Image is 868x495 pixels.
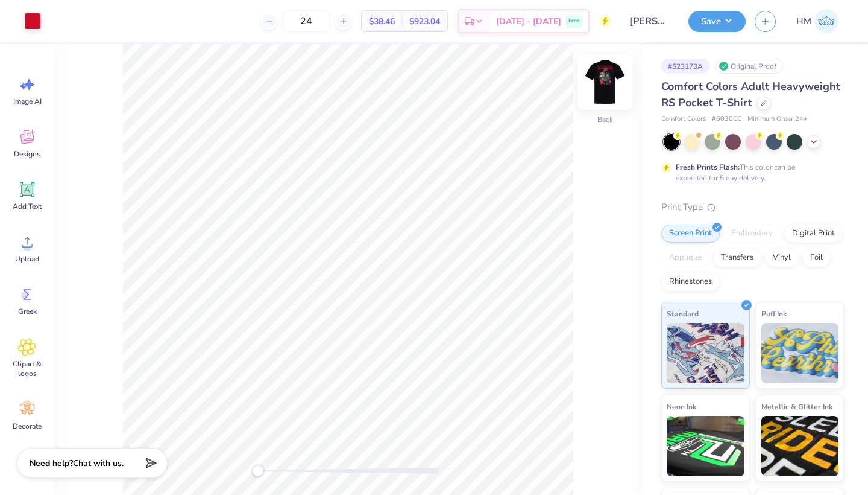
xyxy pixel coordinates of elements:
[713,249,761,267] div: Transfers
[252,465,264,477] div: Accessibility label
[597,114,613,125] div: Back
[661,114,706,124] span: Comfort Colors
[409,15,440,28] span: $923.04
[676,162,740,172] strong: Fresh Prints Flash:
[796,14,811,28] span: HM
[7,359,47,378] span: Clipart & logos
[761,307,787,320] span: Puff Ink
[15,254,39,264] span: Upload
[676,162,824,184] div: This color can be expedited for 5 day delivery.
[661,225,720,243] div: Screen Print
[661,59,709,74] div: # 523173A
[667,323,744,383] img: Standard
[802,249,831,267] div: Foil
[30,458,73,469] strong: Need help?
[13,97,42,106] span: Image AI
[712,114,741,124] span: # 6030CC
[661,273,720,291] div: Rhinestones
[73,458,124,469] span: Chat with us.
[761,400,832,413] span: Metallic & Glitter Ink
[661,200,844,214] div: Print Type
[661,249,709,267] div: Applique
[723,225,781,243] div: Embroidery
[688,11,746,32] button: Save
[791,9,844,33] a: HM
[667,400,696,413] span: Neon Ink
[747,114,808,124] span: Minimum Order: 24 +
[761,416,839,476] img: Metallic & Glitter Ink
[283,10,330,32] input: – –
[761,323,839,383] img: Puff Ink
[620,9,679,33] input: Untitled Design
[568,17,580,25] span: Free
[814,9,838,33] img: Haydyn Mulholland
[496,15,561,28] span: [DATE] - [DATE]
[13,202,42,211] span: Add Text
[581,58,629,106] img: Back
[765,249,799,267] div: Vinyl
[661,79,840,110] span: Comfort Colors Adult Heavyweight RS Pocket T-Shirt
[667,416,744,476] img: Neon Ink
[14,149,40,159] span: Designs
[13,421,42,431] span: Decorate
[784,225,843,243] div: Digital Print
[667,307,699,320] span: Standard
[369,15,395,28] span: $38.46
[715,59,783,74] div: Original Proof
[18,307,37,316] span: Greek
